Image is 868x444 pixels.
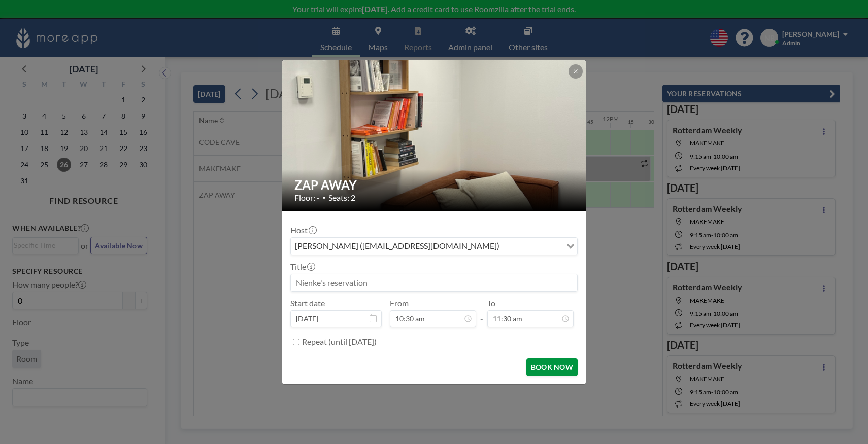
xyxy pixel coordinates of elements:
input: Nienke's reservation [291,274,577,291]
div: Search for option [291,238,577,255]
h2: ZAP AWAY [294,177,575,193]
label: Start date [290,298,325,308]
span: - [480,302,483,324]
label: Title [290,262,314,272]
label: Host [290,225,316,235]
label: Repeat (until [DATE]) [302,337,377,347]
span: • [322,194,326,201]
input: Search for option [503,240,560,253]
span: Floor: - [294,193,320,203]
label: From [390,298,409,308]
button: BOOK NOW [526,358,578,376]
span: Seats: 2 [328,193,355,203]
span: [PERSON_NAME] ([EMAIL_ADDRESS][DOMAIN_NAME]) [293,240,502,253]
label: To [487,298,495,308]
